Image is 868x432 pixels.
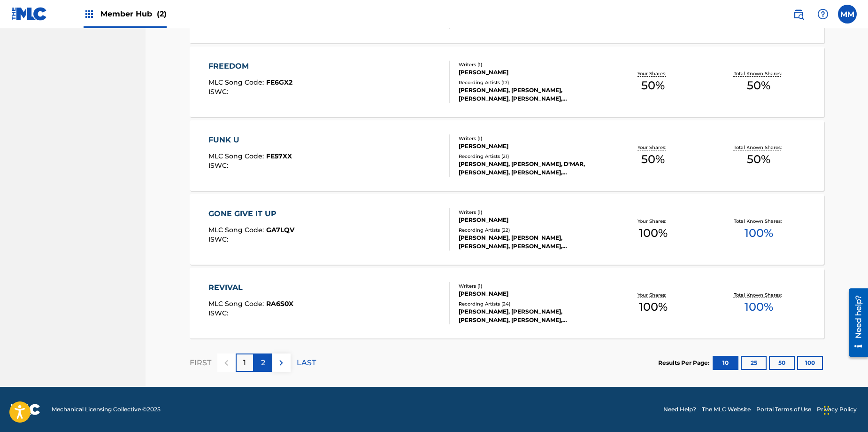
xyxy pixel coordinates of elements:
[797,356,823,370] button: 100
[459,209,600,216] div: Writers ( 1 )
[639,298,668,315] span: 100 %
[208,309,230,317] span: ISWC :
[747,77,770,94] span: 50 %
[638,144,668,151] p: Your Shares:
[459,68,600,77] div: [PERSON_NAME]
[821,387,868,432] iframe: Chat Widget
[663,405,696,414] a: Need Help?
[734,291,784,298] p: Total Known Shares:
[208,282,293,293] div: REVIVAL
[459,61,600,68] div: Writers ( 1 )
[459,234,600,251] div: [PERSON_NAME], [PERSON_NAME], [PERSON_NAME], [PERSON_NAME], [PERSON_NAME]
[157,9,167,18] span: (2)
[789,5,808,24] a: Public Search
[745,298,773,315] span: 100 %
[459,283,600,290] div: Writers ( 1 )
[208,208,294,220] div: GONE GIVE IT UP
[734,218,784,225] p: Total Known Shares:
[658,359,712,367] p: Results Per Page:
[208,134,292,146] div: FUNK U
[208,78,266,86] span: MLC Song Code :
[459,79,600,86] div: Recording Artists ( 17 )
[641,77,665,94] span: 50 %
[266,299,293,308] span: RA6S0X
[190,120,824,191] a: FUNK UMLC Song Code:FE57XXISWC:Writers (1)[PERSON_NAME]Recording Artists (21)[PERSON_NAME], [PERS...
[459,135,600,142] div: Writers ( 1 )
[208,161,230,170] span: ISWC :
[190,194,824,265] a: GONE GIVE IT UPMLC Song Code:GA7LQVISWC:Writers (1)[PERSON_NAME]Recording Artists (22)[PERSON_NAM...
[734,70,784,77] p: Total Known Shares:
[190,268,824,338] a: REVIVALMLC Song Code:RA6S0XISWC:Writers (1)[PERSON_NAME]Recording Artists (24)[PERSON_NAME], [PER...
[459,86,600,103] div: [PERSON_NAME], [PERSON_NAME], [PERSON_NAME], [PERSON_NAME], [PERSON_NAME]
[793,8,804,20] img: search
[208,226,266,234] span: MLC Song Code :
[243,357,246,369] p: 1
[208,299,266,308] span: MLC Song Code :
[756,405,811,414] a: Portal Terms of Use
[842,285,868,361] iframe: Resource Center
[297,357,316,369] p: LAST
[266,78,292,86] span: FE6GX2
[100,8,167,19] span: Member Hub
[261,357,265,369] p: 2
[817,8,829,20] img: help
[638,70,668,77] p: Your Shares:
[824,396,830,424] div: Drag
[11,404,40,415] img: logo
[638,291,668,298] p: Your Shares:
[713,356,738,370] button: 10
[208,61,292,72] div: FREEDOM
[190,47,824,117] a: FREEDOMMLC Song Code:FE6GX2ISWC:Writers (1)[PERSON_NAME]Recording Artists (17)[PERSON_NAME], [PER...
[838,5,857,24] div: User Menu
[459,227,600,234] div: Recording Artists ( 22 )
[745,225,773,242] span: 100 %
[52,405,161,414] span: Mechanical Licensing Collective © 2025
[639,225,668,242] span: 100 %
[208,235,230,243] span: ISWC :
[734,144,784,151] p: Total Known Shares:
[459,290,600,298] div: [PERSON_NAME]
[459,142,600,150] div: [PERSON_NAME]
[459,153,600,160] div: Recording Artists ( 21 )
[266,152,292,160] span: FE57XX
[190,357,211,369] p: FIRST
[11,7,47,21] img: MLC Logo
[747,151,770,168] span: 50 %
[817,405,857,414] a: Privacy Policy
[84,8,95,20] img: Top Rightsholders
[276,357,287,369] img: right
[266,226,294,234] span: GA7LQV
[641,151,665,168] span: 50 %
[702,405,751,414] a: The MLC Website
[208,152,266,160] span: MLC Song Code :
[459,307,600,324] div: [PERSON_NAME], [PERSON_NAME], [PERSON_NAME], [PERSON_NAME], [PERSON_NAME]
[638,218,668,225] p: Your Shares:
[741,356,767,370] button: 25
[769,356,795,370] button: 50
[459,216,600,224] div: [PERSON_NAME]
[459,160,600,177] div: [PERSON_NAME], [PERSON_NAME], D'MAR, [PERSON_NAME], [PERSON_NAME], [PERSON_NAME]
[208,87,230,96] span: ISWC :
[459,300,600,307] div: Recording Artists ( 24 )
[814,5,832,24] div: Help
